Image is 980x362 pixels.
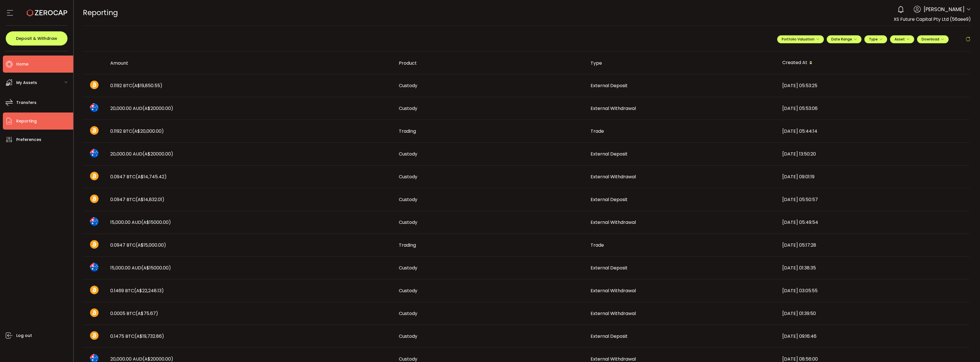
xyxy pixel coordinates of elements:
[90,149,99,158] img: aud_portfolio.svg
[869,37,883,42] span: Type
[778,219,969,226] div: [DATE] 05:49:54
[890,35,914,43] button: Asset
[399,242,416,248] span: Trading
[399,105,417,112] span: Custody
[110,196,164,203] span: 0.0947 BTC
[16,136,41,144] span: Preferences
[917,35,949,43] button: Download
[106,60,394,66] div: Amount
[16,117,37,125] span: Reporting
[132,82,162,89] span: (A$19,850.55)
[90,286,99,294] img: btc_portfolio.svg
[16,60,28,68] span: Home
[110,173,167,180] span: 0.0947 BTC
[399,196,417,203] span: Custody
[90,331,99,340] img: btc_portfolio.svg
[399,82,417,89] span: Custody
[831,37,857,42] span: Date Range
[591,219,636,226] span: External Withdrawal
[90,240,99,249] img: btc_portfolio.svg
[591,310,636,317] span: External Withdrawal
[399,219,417,226] span: Custody
[16,36,57,40] span: Deposit & Withdraw
[399,287,417,294] span: Custody
[136,196,164,203] span: (A$14,832.01)
[591,128,604,134] span: Trade
[83,8,118,18] span: Reporting
[110,151,173,157] span: 20,000.00 AUD
[90,81,99,89] img: btc_portfolio.svg
[591,265,628,271] span: External Deposit
[399,265,417,271] span: Custody
[141,265,171,271] span: (A$15000.00)
[399,173,417,180] span: Custody
[110,310,158,317] span: 0.0005 BTC
[142,105,173,112] span: (A$20000.00)
[399,151,417,157] span: Custody
[16,332,32,340] span: Log out
[778,265,969,271] div: [DATE] 01:38:35
[778,128,969,134] div: [DATE] 05:44:14
[778,287,969,294] div: [DATE] 03:05:55
[894,16,971,23] span: XS Future Capital Pty Ltd (56aee9)
[922,37,944,42] span: Download
[924,5,965,13] span: [PERSON_NAME]
[399,310,417,317] span: Custody
[864,35,887,43] button: Type
[591,196,628,203] span: External Deposit
[586,60,778,66] div: Type
[90,308,99,317] img: btc_portfolio.svg
[141,219,171,226] span: (A$15000.00)
[778,310,969,317] div: [DATE] 01:39:50
[142,151,173,157] span: (A$20000.00)
[110,333,164,339] span: 0.1475 BTC
[110,265,171,271] span: 15,000.00 AUD
[591,242,604,248] span: Trade
[132,128,164,134] span: (A$20,000.00)
[591,287,636,294] span: External Withdrawal
[782,37,819,42] span: Portfolio Valuation
[110,219,171,226] span: 15,000.00 AUD
[90,195,99,203] img: btc_portfolio.svg
[778,173,969,180] div: [DATE] 09:01:19
[778,82,969,89] div: [DATE] 05:53:25
[90,172,99,180] img: btc_portfolio.svg
[778,151,969,157] div: [DATE] 13:50:20
[778,333,969,339] div: [DATE] 09:16:46
[110,105,173,112] span: 20,000.00 AUD
[952,335,980,362] iframe: Chat Widget
[777,35,824,43] button: Portfolio Valuation
[134,287,164,294] span: (A$22,248.13)
[591,173,636,180] span: External Withdrawal
[90,103,99,112] img: aud_portfolio.svg
[778,58,969,68] div: Created At
[778,242,969,248] div: [DATE] 05:17:28
[110,128,164,134] span: 0.1192 BTC
[778,196,969,203] div: [DATE] 05:50:57
[591,82,628,89] span: External Deposit
[827,35,861,43] button: Date Range
[136,310,158,317] span: (A$75.67)
[591,333,628,339] span: External Deposit
[399,128,416,134] span: Trading
[110,287,164,294] span: 0.1469 BTC
[110,242,166,248] span: 0.0947 BTC
[90,126,99,135] img: btc_portfolio.svg
[591,105,636,112] span: External Withdrawal
[591,151,628,157] span: External Deposit
[90,263,99,271] img: aud_portfolio.svg
[895,37,905,42] span: Asset
[134,333,164,339] span: (A$19,732.86)
[399,333,417,339] span: Custody
[90,217,99,226] img: aud_portfolio.svg
[6,31,68,46] button: Deposit & Withdraw
[16,99,36,107] span: Transfers
[136,173,167,180] span: (A$14,745.42)
[110,82,162,89] span: 0.1192 BTC
[136,242,166,248] span: (A$15,000.00)
[778,105,969,112] div: [DATE] 05:53:06
[394,60,586,66] div: Product
[16,79,37,87] span: My Assets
